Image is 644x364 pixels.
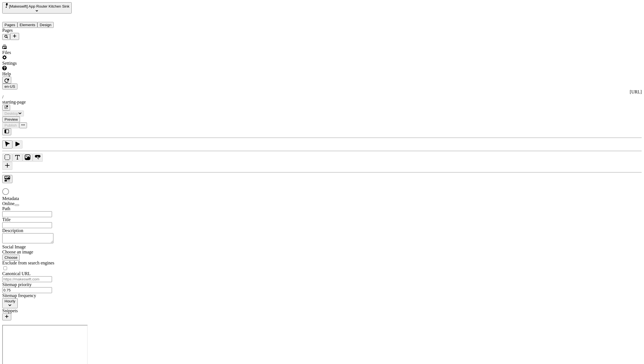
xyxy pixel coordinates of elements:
div: Settings [2,61,80,66]
div: / [2,95,642,100]
span: Path [2,206,10,211]
button: Image [22,154,33,162]
button: Open locale picker [2,84,17,89]
span: Exclude from search engines [2,260,54,265]
button: Button [33,154,43,162]
div: Choose an image [2,250,70,255]
span: Choose [4,255,17,260]
span: Description [2,228,23,233]
span: Social Image [2,244,26,249]
span: Preview [4,117,18,122]
span: Desktop [4,111,18,116]
input: https://makeswift.com [2,276,52,282]
div: Snippets [2,308,70,313]
span: Hourly [4,299,15,303]
div: Files [2,50,80,55]
span: Canonical URL [2,271,31,276]
button: Desktop [2,111,24,116]
button: Choose [2,255,20,260]
span: [Makeswift] App Router Kitchen Sink [9,4,69,8]
span: Sitemap frequency [2,293,36,298]
span: Publish [4,123,17,127]
div: Pages [2,28,80,33]
span: Title [2,217,11,222]
button: Text [12,154,22,162]
button: Design [37,22,54,28]
button: Select site [2,2,72,14]
div: Metadata [2,196,70,201]
span: Online [2,201,15,206]
button: Box [2,154,12,162]
button: Elements [17,22,38,28]
button: Preview [2,116,20,122]
button: Pages [2,22,17,28]
span: en-US [4,84,15,89]
div: starting-page [2,100,642,105]
div: Help [2,71,80,77]
button: Add new [10,33,19,40]
div: [URL] [2,89,642,95]
button: Hourly [2,298,18,308]
button: Publish [2,122,19,128]
span: Sitemap priority [2,282,31,287]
